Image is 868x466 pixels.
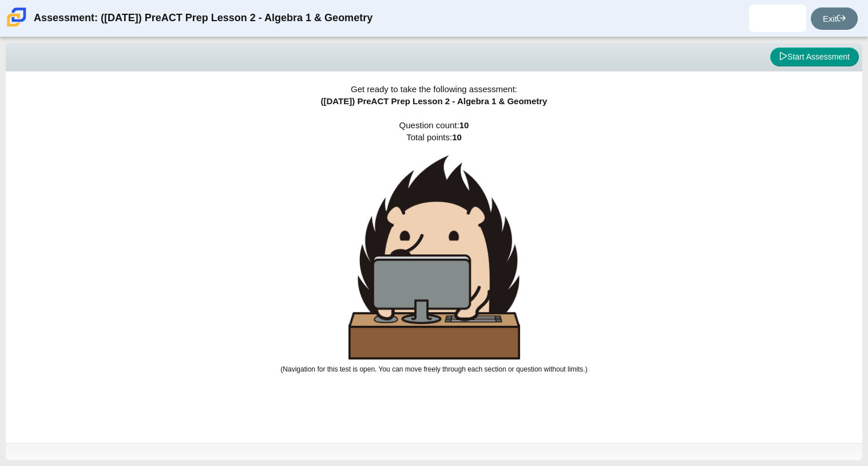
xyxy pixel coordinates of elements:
[5,21,29,31] a: Carmen School of Science & Technology
[280,120,587,373] span: Question count: Total points:
[5,5,29,29] img: Carmen School of Science & Technology
[768,9,787,27] img: isaac.garciamoran.vYFjix
[770,48,859,67] button: Start Assessment
[280,365,587,373] small: (Navigation for this test is open. You can move freely through each section or question without l...
[351,84,517,94] span: Get ready to take the following assessment:
[452,132,462,142] b: 10
[321,96,548,106] span: ([DATE]) PreACT Prep Lesson 2 - Algebra 1 & Geometry
[811,7,858,30] a: Exit
[34,5,372,32] div: Assessment: ([DATE]) PreACT Prep Lesson 2 - Algebra 1 & Geometry
[348,155,520,360] img: hedgehog-behind-computer-large.png
[459,120,469,130] b: 10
